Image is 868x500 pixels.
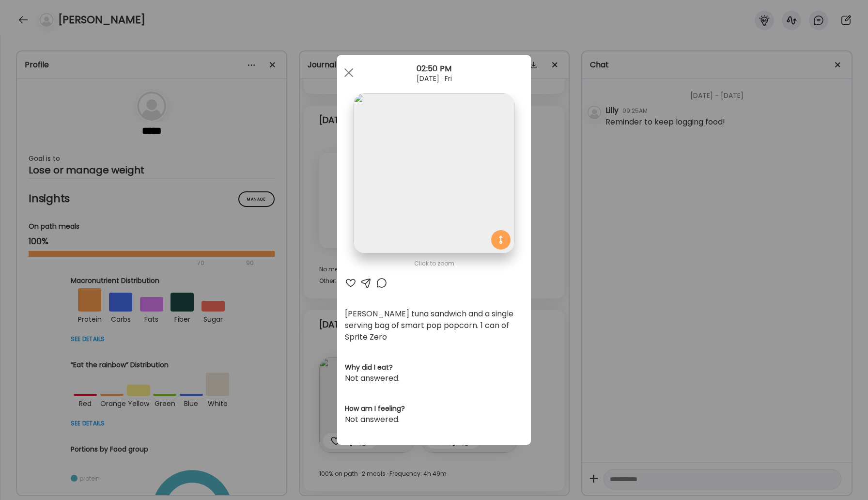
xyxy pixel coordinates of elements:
[345,362,523,373] h3: Why did I eat?
[345,258,523,269] div: Click to zoom
[345,414,523,425] div: Not answered.
[354,93,514,253] img: images%2FbvRX2pFCROQWHeSoHPTPPVxD9x42%2FCrVaCiOpze3SBtQYGHcW%2FmzSRcZTdhlZd23Mtd9oD_1080
[345,404,523,414] h3: How am I feeling?
[337,75,531,82] div: [DATE] · Fri
[345,308,523,343] div: [PERSON_NAME] tuna sandwich and a single serving bag of smart pop popcorn. 1 can of Sprite Zero
[337,63,531,75] div: 02:50 PM
[345,373,523,384] div: Not answered.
